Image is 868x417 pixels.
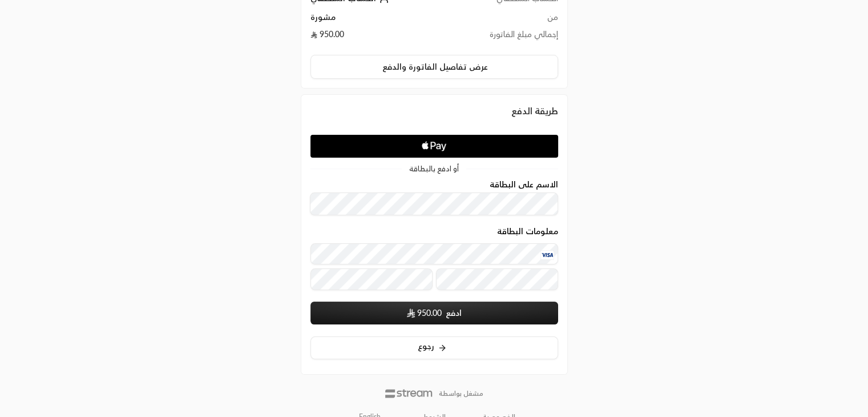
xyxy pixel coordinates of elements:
[439,389,483,398] p: مشغل بواسطة
[310,55,558,79] button: عرض تفاصيل الفاتورة والدفع
[407,308,415,318] img: SAR
[445,29,558,46] td: إجمالي مبلغ الفاتورة
[310,104,558,118] div: طريقة الدفع
[417,307,442,319] span: 950.00
[445,11,558,29] td: من
[490,180,558,189] label: الاسم على البطاقة
[497,227,558,236] legend: معلومات البطاقة
[540,250,554,259] img: Visa
[310,336,558,359] button: رجوع
[310,11,445,29] td: مشورة
[310,243,558,265] input: بطاقة ائتمانية
[310,268,433,290] input: تاريخ الانتهاء
[310,227,558,294] div: معلومات البطاقة
[310,180,558,216] div: الاسم على البطاقة
[310,29,445,46] td: 950.00
[436,268,558,290] input: رمز التحقق CVC
[310,302,558,324] button: ادفع SAR950.00
[418,342,434,350] span: رجوع
[409,165,459,173] span: أو ادفع بالبطاقة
